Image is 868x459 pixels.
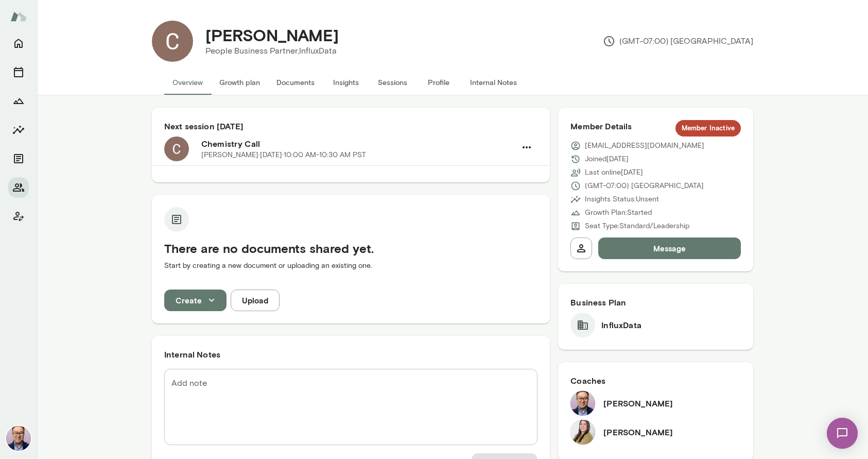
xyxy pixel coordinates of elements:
h4: [PERSON_NAME] [205,25,339,45]
button: Message [598,237,741,259]
button: Sessions [8,62,29,82]
p: Joined [DATE] [585,154,629,164]
p: (GMT-07:00) [GEOGRAPHIC_DATA] [603,35,753,47]
button: Members [8,177,29,198]
button: Internal Notes [462,70,525,95]
img: Valentin Wu [570,391,595,416]
button: Growth Plan [8,91,29,111]
p: People Business Partner, InfluxData [205,45,339,57]
button: Upload [231,290,280,311]
h6: Internal Notes [164,348,537,361]
button: Client app [8,206,29,227]
span: Member Inactive [675,123,741,133]
h6: Business Plan [570,296,741,309]
button: Sessions [369,70,415,95]
h6: [PERSON_NAME] [603,397,673,410]
img: Mento [10,7,27,26]
button: Overview [164,70,211,95]
button: Home [8,33,29,54]
h6: Chemistry Call [201,138,516,150]
button: Growth plan [211,70,268,95]
img: Michelle Doan [570,420,595,445]
h6: InfluxData [601,319,641,331]
h6: Member Details [570,120,741,137]
button: Insights [323,70,369,95]
h5: There are no documents shared yet. [164,240,537,257]
button: Documents [268,70,323,95]
button: Profile [415,70,462,95]
h6: Next session [DATE] [164,120,537,132]
p: Seat Type: Standard/Leadership [585,221,689,231]
p: Growth Plan: Started [585,208,652,218]
p: (GMT-07:00) [GEOGRAPHIC_DATA] [585,181,704,191]
h6: Coaches [570,375,741,387]
button: Insights [8,120,29,140]
h6: [PERSON_NAME] [603,426,673,438]
p: Last online [DATE] [585,167,643,178]
p: Insights Status: Unsent [585,194,659,205]
img: Valentin Wu [6,426,31,451]
button: Documents [8,148,29,169]
p: [EMAIL_ADDRESS][DOMAIN_NAME] [585,141,704,151]
p: Start by creating a new document or uploading an existing one. [164,261,537,271]
button: Create [164,290,227,311]
img: Christine Hynson [152,21,193,62]
p: [PERSON_NAME] · [DATE] · 10:00 AM-10:30 AM PST [201,150,366,160]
